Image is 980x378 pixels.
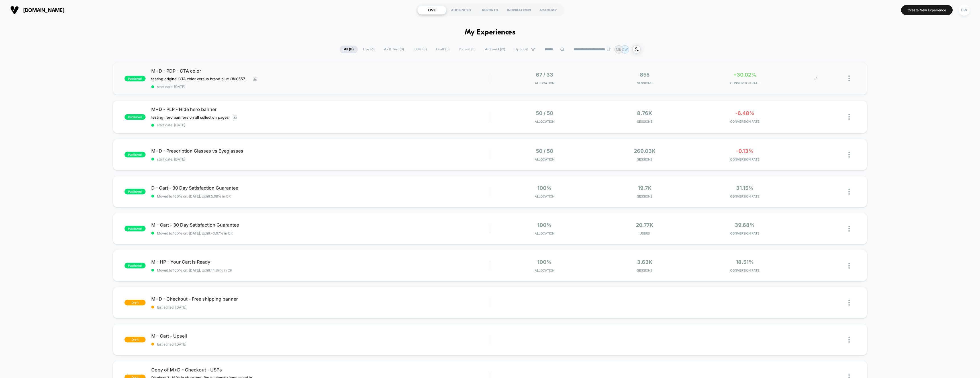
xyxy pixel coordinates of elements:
[151,106,490,112] span: M+D - PLP - Hide hero banner
[696,268,793,272] span: CONVERSION RATE
[124,189,146,194] span: published
[151,77,249,81] span: testing original CTA color versus brand blue (#005577) versus brand [PERSON_NAME] (#d94d2b)
[848,189,850,195] img: close
[696,194,793,198] span: CONVERSION RATE
[514,47,528,52] span: By Label
[535,231,554,235] span: Allocation
[596,157,693,161] span: Sessions
[151,115,229,120] span: testing hero banners on all collection pages
[340,46,358,53] span: All ( 11 )
[537,185,552,191] span: 100%
[124,300,146,305] span: draft
[696,120,793,124] span: CONVERSION RATE
[848,75,850,81] img: close
[10,6,19,14] img: Visually logo
[505,5,534,15] div: INSPIRATIONS
[151,333,490,339] span: M - Cart - Upsell
[124,337,146,342] span: draft
[596,194,693,198] span: Sessions
[417,5,446,15] div: LIVE
[696,231,793,235] span: CONVERSION RATE
[536,110,553,116] span: 50 / 50
[151,305,490,309] span: last edited: [DATE]
[959,5,970,16] div: DW
[151,85,490,89] span: start date: [DATE]
[596,81,693,85] span: Sessions
[536,148,553,154] span: 50 / 50
[536,72,553,78] span: 67 / 33
[616,47,621,52] p: ME
[640,72,650,78] span: 855
[151,157,490,161] span: start date: [DATE]
[380,46,408,53] span: A/B Test ( 3 )
[446,5,475,15] div: AUDIENCES
[151,222,490,228] span: M - Cart - 30 Day Satisfaction Guarantee
[124,226,146,231] span: published
[848,152,850,158] img: close
[848,337,850,343] img: close
[157,268,232,272] span: Moved to 100% on: [DATE] . Uplift: 14.87% in CR
[151,367,490,373] span: Copy of M+D - Checkout - USPs
[848,114,850,120] img: close
[537,222,552,228] span: 100%
[465,28,516,37] h1: My Experiences
[535,268,554,272] span: Allocation
[735,110,754,116] span: -6.48%
[409,46,431,53] span: 100% ( 3 )
[696,81,793,85] span: CONVERSION RATE
[537,259,552,265] span: 100%
[622,47,628,52] p: DW
[535,120,554,124] span: Allocation
[638,185,652,191] span: 19.7k
[636,222,653,228] span: 20.77k
[151,68,490,74] span: M+D - PDP - CTA color
[736,148,754,154] span: -0.13%
[637,259,652,265] span: 3.63k
[151,296,490,302] span: M+D - Checkout - Free shipping banner
[151,342,490,346] span: last edited: [DATE]
[733,72,756,78] span: +30.02%
[637,110,652,116] span: 8.76k
[475,5,505,15] div: REPORTS
[9,5,66,15] button: [DOMAIN_NAME]
[535,194,554,198] span: Allocation
[151,148,490,154] span: M+D - Prescription Glasses vs Eyeglasses
[535,81,554,85] span: Allocation
[359,46,379,53] span: Live ( 6 )
[696,157,793,161] span: CONVERSION RATE
[157,194,231,198] span: Moved to 100% on: [DATE] . Uplift: 5.98% in CR
[596,120,693,124] span: Sessions
[735,222,755,228] span: 39.68%
[481,46,509,53] span: Archived ( 12 )
[151,123,490,127] span: start date: [DATE]
[848,226,850,232] img: close
[157,231,233,235] span: Moved to 100% on: [DATE] . Uplift: -0.97% in CR
[124,76,146,81] span: published
[596,231,693,235] span: Users
[124,263,146,268] span: published
[124,114,146,120] span: published
[607,48,611,51] img: end
[957,4,971,16] button: DW
[124,152,146,157] span: published
[736,185,754,191] span: 31.15%
[736,259,754,265] span: 18.51%
[23,7,64,13] span: [DOMAIN_NAME]
[848,300,850,306] img: close
[596,268,693,272] span: Sessions
[151,259,490,265] span: M - HP - Your Cart is Ready
[151,185,490,191] span: D - Cart - 30 Day Satisfaction Guarantee
[848,263,850,269] img: close
[901,5,953,15] button: Create New Experience
[432,46,454,53] span: Draft ( 5 )
[534,5,563,15] div: ACADEMY
[634,148,656,154] span: 269.03k
[535,157,554,161] span: Allocation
